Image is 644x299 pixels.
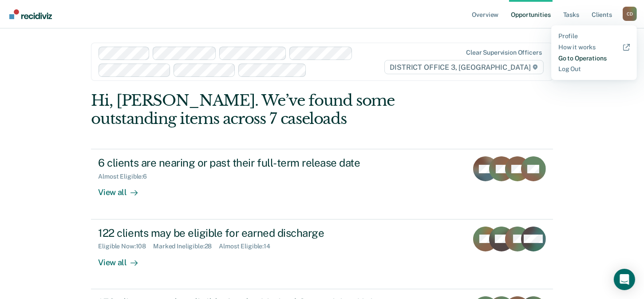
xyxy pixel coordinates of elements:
[98,173,154,180] div: Almost Eligible : 6
[558,55,630,62] a: Go to Operations
[558,32,630,40] a: Profile
[98,243,153,250] div: Eligible Now : 108
[466,49,541,56] div: Clear supervision officers
[558,44,630,51] a: How it works
[91,219,553,289] a: 122 clients may be eligible for earned dischargeEligible Now:108Marked Ineligible:28Almost Eligib...
[98,156,410,169] div: 6 clients are nearing or past their full-term release date
[98,180,148,198] div: View all
[153,243,219,250] div: Marked Ineligible : 28
[219,243,277,250] div: Almost Eligible : 14
[98,250,148,267] div: View all
[623,7,637,21] div: C D
[98,227,410,239] div: 122 clients may be eligible for earned discharge
[558,65,630,73] a: Log Out
[623,7,637,21] button: Profile dropdown button
[91,149,553,219] a: 6 clients are nearing or past their full-term release dateAlmost Eligible:6View all
[384,60,544,74] span: DISTRICT OFFICE 3, [GEOGRAPHIC_DATA]
[91,92,460,128] div: Hi, [PERSON_NAME]. We’ve found some outstanding items across 7 caseloads
[9,9,52,19] img: Recidiviz
[614,269,635,290] div: Open Intercom Messenger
